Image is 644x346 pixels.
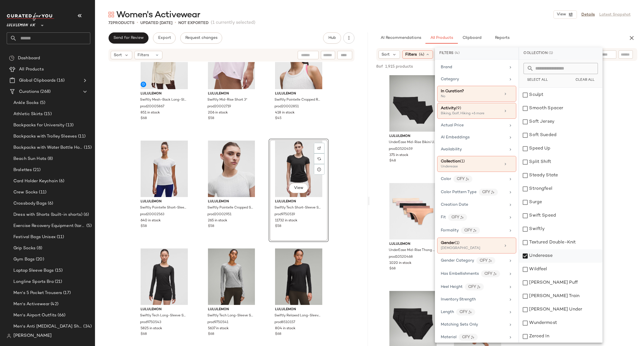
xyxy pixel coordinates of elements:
span: Swiftly Pointelle Cropped Short-Sleeve Shirt [207,205,255,210]
span: Longline Sports Bra [13,279,54,285]
div: [DEMOGRAPHIC_DATA] [441,246,497,251]
span: (1) [455,241,460,245]
p: updated [DATE] [140,20,172,26]
span: (6) [58,178,64,184]
span: lululemon [275,307,322,312]
span: AI Embeddings [441,135,470,139]
span: Laptop Sleeve Bags [13,267,54,274]
span: prod9750541 [207,320,228,325]
span: Backpacks for University [13,122,65,129]
span: Dashboard [18,55,40,61]
span: (9) [456,106,461,110]
img: LW3FUPS_4780_1 [271,248,327,305]
span: lululemon [141,199,188,204]
span: (11) [77,133,86,140]
div: CFY [481,270,500,277]
span: Availability [441,147,462,151]
span: Crew Socks [13,189,38,196]
span: (11) [38,189,46,196]
span: prod20002851 [274,104,299,109]
span: Activity [441,106,456,110]
span: Swiftly Pointelle Short-Sleeve Shirt Hip Length [140,205,187,210]
span: lululemon [208,199,255,204]
span: lululemon [208,307,255,312]
span: Reports [494,36,509,40]
span: AI Recommendations [380,36,421,40]
div: CFY [461,227,480,234]
button: Request changes [180,32,222,44]
span: prod9750519 [274,212,295,217]
span: Swiftly Pointelle Cropped Racerback Tank Top [274,98,322,103]
span: Creation Date [441,203,468,207]
span: Men's Airport Outfits [13,312,56,319]
span: prod20002951 [207,212,231,217]
span: Curations [19,89,39,95]
span: (5) [39,100,45,106]
span: All Products [430,36,453,40]
span: (8) [35,245,42,252]
span: Request changes [185,36,217,40]
img: LW3DFMS_4780_1 [271,141,327,197]
div: Collection [519,48,558,60]
span: 8 of [376,64,383,70]
button: Clear All [572,76,598,84]
button: Select All [524,76,551,84]
span: prod9750543 [140,320,161,325]
span: Brand [441,65,452,69]
div: Biking, Golf, Hiking +6 more [441,111,497,116]
span: 375 in stock [389,153,408,158]
button: Send for Review [108,32,148,44]
span: Swiftly Tech Long-Sleeve Shirt 2.0 Waist Length [207,313,255,318]
img: LW3DFKS_4780_1 [136,248,192,305]
span: Athletic Skirts [13,111,43,117]
p: Not Exported [178,20,209,26]
span: Export [158,36,171,40]
img: ai.DGldD1NL.svg [477,285,480,289]
span: $58 [141,224,147,229]
span: (6) [47,200,53,207]
span: Ankle Socks [13,100,39,106]
img: ai.DGldD1NL.svg [466,177,469,181]
span: Dress with Shorts (built-in shorts) [13,212,82,218]
span: $58 [208,116,214,121]
span: $68 [141,332,147,337]
span: (21) [32,167,41,173]
span: (1 currently selected) [211,20,255,26]
span: (42) [49,301,58,307]
span: prod20002563 [140,212,164,217]
span: Men's Activewear [13,301,49,307]
span: lululemon [275,91,322,96]
button: View [553,10,577,19]
button: Hub [323,32,341,44]
span: (5) [85,223,92,229]
span: (17) [62,290,71,296]
span: Hub [328,36,336,40]
img: ai.DGldD1NL.svg [489,259,492,262]
div: CFY [479,189,498,196]
span: 72 [108,21,113,25]
span: $68 [389,266,396,271]
span: 418 in stock [275,110,295,115]
span: lululemon [208,91,255,96]
span: (21) [54,279,62,285]
span: $68 [208,332,214,337]
span: 640 in stock [141,218,161,223]
span: (1) [549,51,553,56]
span: 5825 in stock [141,326,162,331]
span: Card Holder Keychain [13,178,58,184]
span: 1020 in stock [389,261,411,266]
img: LW3JPHS_070311_1 [136,141,192,197]
span: Backpacks with Water Bottle Holder [13,144,83,151]
span: Has Embellishments [441,272,479,276]
span: prod8510157 [274,320,295,325]
img: ai.DGldD1NL.svg [473,229,477,232]
span: Category [441,77,459,81]
span: (4) [455,51,460,56]
img: ai.DGldD1NL.svg [468,311,472,314]
button: View [289,183,308,193]
span: 265 in stock [208,218,227,223]
span: prod20005867 [140,104,164,109]
span: Gender Category [441,259,474,263]
span: (20) [35,256,44,263]
span: Lululemon UK [7,19,35,29]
